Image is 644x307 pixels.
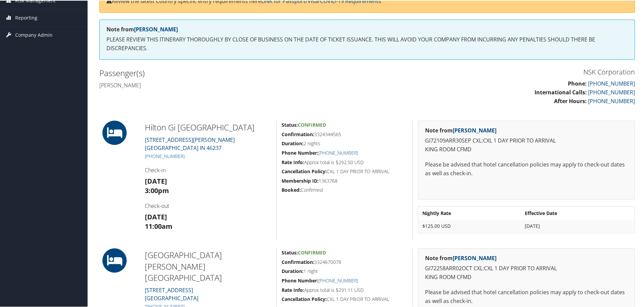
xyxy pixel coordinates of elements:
[425,160,628,177] p: Please be advised that hotel cancellation policies may apply to check-out dates as well as check-in.
[106,35,628,52] p: PLEASE REVIEW THIS ITINERARY THOROUGHLY BY CLOSE OF BUSINESS ON THE DATE OF TICKET ISSUANCE. THIS...
[453,126,496,133] a: [PERSON_NAME]
[145,185,169,194] strong: 3:00pm
[145,166,271,173] h4: Check-in
[318,149,358,155] a: [PHONE_NUMBER]
[145,202,271,209] h4: Check-out
[588,97,635,104] a: [PHONE_NUMBER]
[145,212,167,221] strong: [DATE]
[425,264,628,281] p: GI72258ARR02OCT CXL:CXL 1 DAY PRIOR TO ARRIVAL KING ROOM CFMD
[145,135,235,151] a: [STREET_ADDRESS][PERSON_NAME][GEOGRAPHIC_DATA] IN 46237
[425,254,496,261] strong: Note from
[282,295,327,302] strong: Cancellation Policy:
[425,287,628,305] p: Please be advised that hotel cancellation policies may apply to check-out dates as well as check-in.
[282,286,304,293] strong: Rate Info:
[282,186,301,192] strong: Booked:
[106,25,178,32] strong: Note from
[145,221,172,230] strong: 11:00am
[145,286,198,301] a: [STREET_ADDRESS][GEOGRAPHIC_DATA]
[282,267,303,274] strong: Duration:
[99,81,362,88] h4: [PERSON_NAME]
[145,121,271,132] h2: Hilton Gi [GEOGRAPHIC_DATA]
[282,267,408,274] h5: 1 night
[15,26,53,43] span: Company Admin
[282,258,408,265] h5: 3324670078
[282,140,303,146] strong: Duration:
[282,149,318,155] strong: Phone Number:
[282,177,408,184] h5: 1363768
[298,249,326,255] span: Confirmed
[521,207,634,219] th: Effective Date
[15,9,37,26] span: Reporting
[282,177,319,183] strong: Membership ID:
[282,158,408,165] h5: Approx total is $292.50 USD
[425,136,628,153] p: GI72109ARR30SEP CXL:CXL 1 DAY PRIOR TO ARRIVAL KING ROOM CFMD
[568,79,587,87] strong: Phone:
[282,286,408,293] h5: Approx total is $291.11 USD
[99,67,362,78] h2: Passenger(s)
[535,88,587,95] strong: International Calls:
[282,167,408,174] h5: CXL 1 DAY PRIOR TO ARRIVAL
[282,258,314,265] strong: Confirmation:
[282,186,408,193] h5: Confirmed
[134,25,178,32] a: [PERSON_NAME]
[554,97,587,104] strong: After Hours:
[282,140,408,146] h5: 2 nights
[318,277,358,283] a: [PHONE_NUMBER]
[282,295,408,302] h5: CXL 1 DAY PRIOR TO ARRIVAL
[298,121,326,127] span: Confirmed
[282,167,327,174] strong: Cancellation Policy:
[521,219,634,232] td: [DATE]
[282,130,408,137] h5: 3324344565
[425,126,496,133] strong: Note from
[145,176,167,185] strong: [DATE]
[145,249,271,283] h2: [GEOGRAPHIC_DATA] [PERSON_NAME][GEOGRAPHIC_DATA]
[588,88,635,95] a: [PHONE_NUMBER]
[588,79,635,87] a: [PHONE_NUMBER]
[145,152,185,159] a: [PHONE_NUMBER]
[453,254,496,261] a: [PERSON_NAME]
[282,277,318,283] strong: Phone Number:
[282,130,314,137] strong: Confirmation:
[372,67,635,76] h3: NSK Corporation
[282,121,298,127] strong: Status:
[419,207,521,219] th: Nightly Rate
[282,158,304,165] strong: Rate Info:
[282,249,298,255] strong: Status:
[419,219,521,232] td: $125.00 USD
